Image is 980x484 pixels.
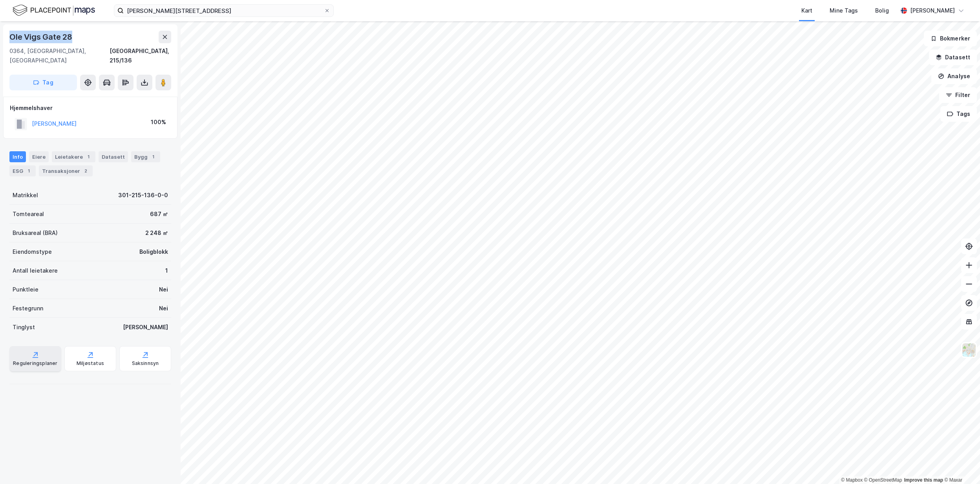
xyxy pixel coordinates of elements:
div: ESG [9,165,36,176]
div: Tinglyst [13,323,35,332]
img: Z [962,343,976,357]
div: Bruksareal (BRA) [13,228,58,238]
div: Nei [159,304,168,313]
div: Tomteareal [13,209,44,219]
div: Mine Tags [830,6,858,15]
button: Datasett [929,49,977,65]
iframe: Chat Widget [941,446,980,484]
div: 1 [149,153,157,161]
button: Tags [940,106,977,122]
div: 2 [82,167,90,175]
div: Kart [801,6,812,15]
div: Festegrunn [13,304,43,313]
div: Antall leietakere [13,266,58,275]
div: Saksinnsyn [132,360,159,367]
div: Transaksjoner [39,165,93,176]
a: Improve this map [904,477,943,483]
div: 687 ㎡ [150,209,168,219]
div: Kontrollprogram for chat [941,446,980,484]
button: Tag [9,75,77,90]
button: Filter [939,87,977,103]
div: Ole Vigs Gate 28 [9,31,74,43]
div: [PERSON_NAME] [123,323,168,332]
div: Boligblokk [139,247,168,257]
div: 0364, [GEOGRAPHIC_DATA], [GEOGRAPHIC_DATA] [9,46,110,65]
div: 1 [84,153,92,161]
button: Bokmerker [924,31,977,46]
a: OpenStreetMap [864,477,902,483]
div: Eiendomstype [13,247,52,257]
div: Hjemmelshaver [10,103,171,113]
div: Leietakere [52,151,95,162]
div: Bygg [131,151,160,162]
div: 1 [25,167,33,175]
div: 2 248 ㎡ [145,228,168,238]
div: Eiere [29,151,49,162]
img: logo.f888ab2527a4732fd821a326f86c7f29.svg [13,4,95,17]
div: Bolig [875,6,889,15]
div: 100% [151,117,166,127]
div: Punktleie [13,285,38,294]
div: 1 [165,266,168,275]
div: [PERSON_NAME] [910,6,955,15]
div: 301-215-136-0-0 [118,191,168,200]
div: Datasett [99,151,128,162]
div: [GEOGRAPHIC_DATA], 215/136 [110,46,171,65]
div: Miljøstatus [77,360,104,367]
div: Nei [159,285,168,294]
div: Matrikkel [13,191,38,200]
button: Analyse [931,68,977,84]
div: Info [9,151,26,162]
a: Mapbox [841,477,863,483]
input: Søk på adresse, matrikkel, gårdeiere, leietakere eller personer [124,5,324,16]
div: Reguleringsplaner [13,360,57,367]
